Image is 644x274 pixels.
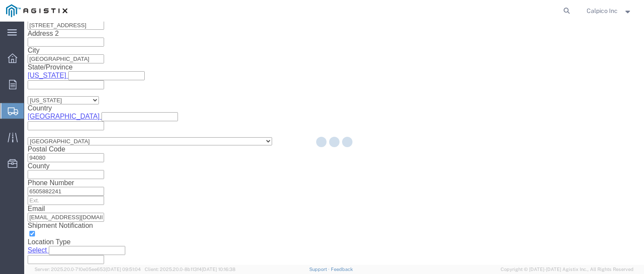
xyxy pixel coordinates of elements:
a: Feedback [331,267,353,272]
a: Support [309,267,331,272]
span: Client: 2025.20.0-8b113f4 [145,267,235,272]
span: [DATE] 10:16:38 [202,267,235,272]
span: [DATE] 09:51:04 [106,267,141,272]
img: logo [6,4,67,17]
span: Server: 2025.20.0-710e05ee653 [35,267,141,272]
span: Copyright © [DATE]-[DATE] Agistix Inc., All Rights Reserved [501,266,634,273]
button: Calpico Inc [587,6,632,16]
span: Calpico Inc [587,6,618,16]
